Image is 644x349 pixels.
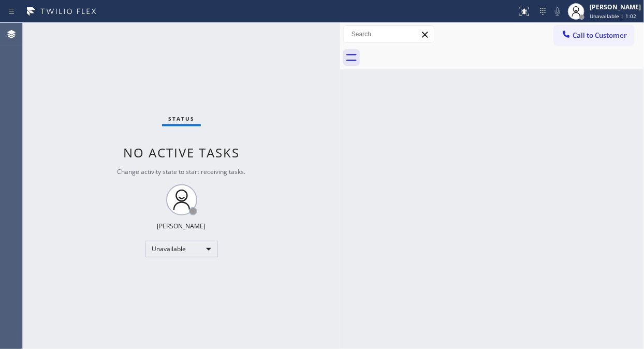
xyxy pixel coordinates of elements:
div: [PERSON_NAME] [590,3,641,11]
div: [PERSON_NAME] [157,222,206,230]
span: Call to Customer [573,31,627,40]
input: Search [344,26,434,42]
span: Unavailable | 1:02 [590,12,636,20]
button: Mute [550,4,565,19]
span: Change activity state to start receiving tasks. [118,167,246,176]
span: Status [168,115,195,122]
span: No active tasks [123,144,240,161]
div: Unavailable [145,241,218,257]
button: Call to Customer [554,25,634,45]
